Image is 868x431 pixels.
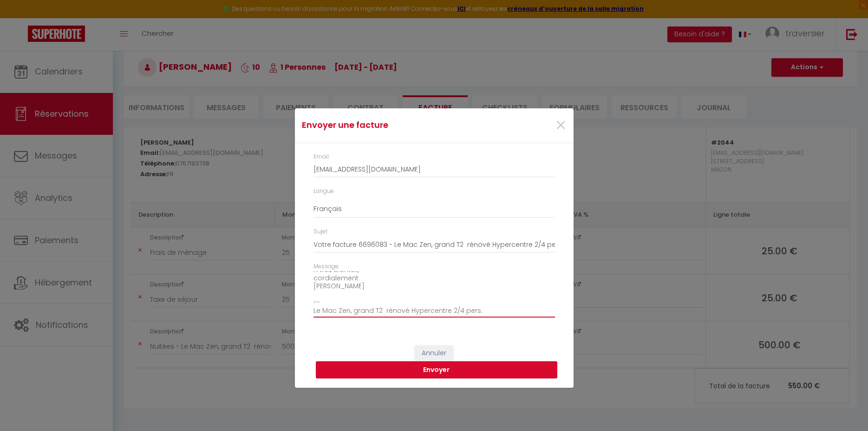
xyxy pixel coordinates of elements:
label: Email [313,153,329,161]
label: Langue [313,187,334,196]
label: Message [313,262,339,271]
label: Sujet [313,227,327,236]
button: Envoyer [316,361,557,379]
button: Close [555,116,567,136]
span: × [555,112,567,139]
h4: Envoyer une facture [302,119,474,132]
button: Annuler [415,345,453,361]
button: Ouvrir le widget de chat LiveChat [7,4,35,32]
